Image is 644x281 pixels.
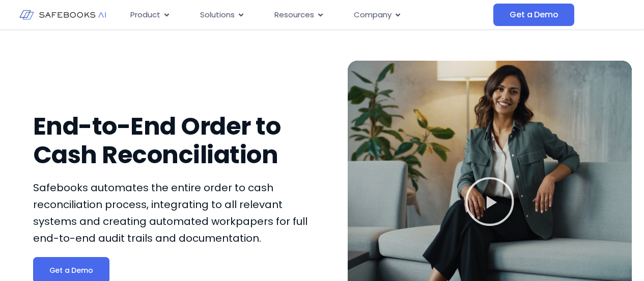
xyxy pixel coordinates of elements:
span: Product [130,9,160,21]
span: Solutions [200,9,235,21]
span: Safebooks automates the entire order to cash reconciliation process, integrating to all relevant ... [33,181,307,245]
span: Get a Demo [510,10,558,20]
span: Company [354,9,391,21]
div: Play Video [464,176,515,230]
span: Get a Demo [49,265,93,275]
h1: End-to-End Order to Cash Reconciliation [33,112,317,169]
nav: Menu [122,5,493,25]
span: Resources [274,9,314,21]
a: Get a Demo [493,4,574,26]
div: Menu Toggle [122,5,493,25]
